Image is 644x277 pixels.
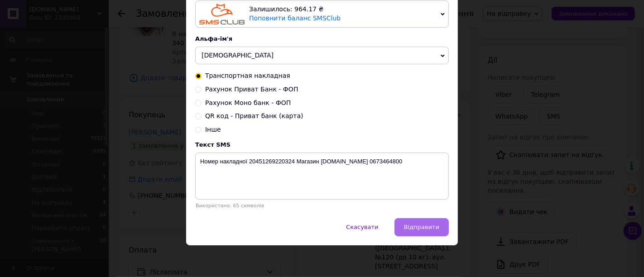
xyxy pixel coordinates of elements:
[195,153,449,200] textarea: Номер накладної 20451269220324 Магазин [DOMAIN_NAME] 0673464800
[394,218,449,236] button: Відправити
[205,126,221,133] span: Інше
[404,224,439,230] span: Відправити
[346,224,378,230] span: Скасувати
[336,218,388,236] button: Скасувати
[205,72,290,79] span: Транспортная накладная
[195,141,449,148] div: Текст SMS
[205,112,303,119] span: QR код - Приват банк (карта)
[195,203,449,209] div: Використано: 65 символів
[249,14,341,22] a: Поповнити баланс SMSClub
[195,35,232,42] span: Альфа-ім'я
[205,86,298,93] span: Рахунок Приват Банк - ФОП
[205,99,291,106] span: Рахунок Моно банк - ФОП
[249,5,437,14] div: Залишилось: 964.17 ₴
[202,52,274,59] span: [DEMOGRAPHIC_DATA]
